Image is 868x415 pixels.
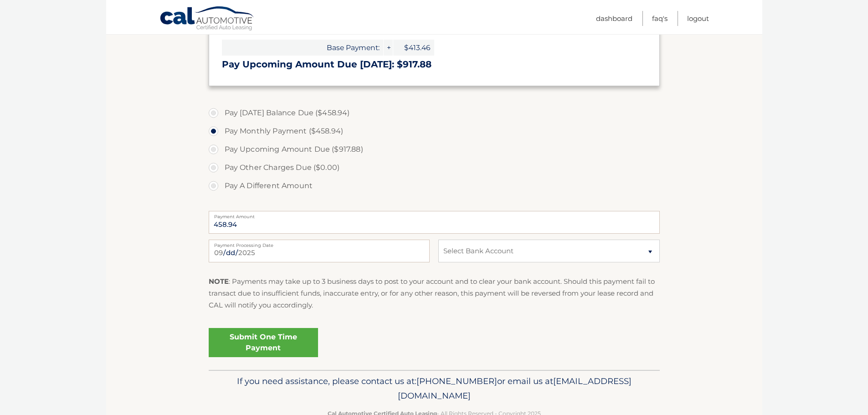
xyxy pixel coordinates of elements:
[384,40,393,56] span: +
[209,140,660,159] label: Pay Upcoming Amount Due ($917.88)
[209,159,660,177] label: Pay Other Charges Due ($0.00)
[159,6,255,32] a: Cal Automotive
[209,276,660,312] p: : Payments may take up to 3 business days to post to your account and to clear your bank account....
[393,40,434,56] span: $413.46
[398,376,632,401] span: [EMAIL_ADDRESS][DOMAIN_NAME]
[209,328,318,357] a: Submit One Time Payment
[209,104,660,122] label: Pay [DATE] Balance Due ($458.94)
[687,11,709,26] a: Logout
[209,240,430,247] label: Payment Processing Date
[209,122,660,140] label: Pay Monthly Payment ($458.94)
[222,40,383,56] span: Base Payment:
[209,211,660,234] input: Payment Amount
[652,11,668,26] a: FAQ's
[215,374,654,403] p: If you need assistance, please contact us at: or email us at
[222,59,647,70] h3: Pay Upcoming Amount Due [DATE]: $917.88
[209,177,660,195] label: Pay A Different Amount
[209,211,660,218] label: Payment Amount
[209,277,229,286] strong: NOTE
[416,376,497,386] span: [PHONE_NUMBER]
[596,11,632,26] a: Dashboard
[209,240,430,262] input: Payment Date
